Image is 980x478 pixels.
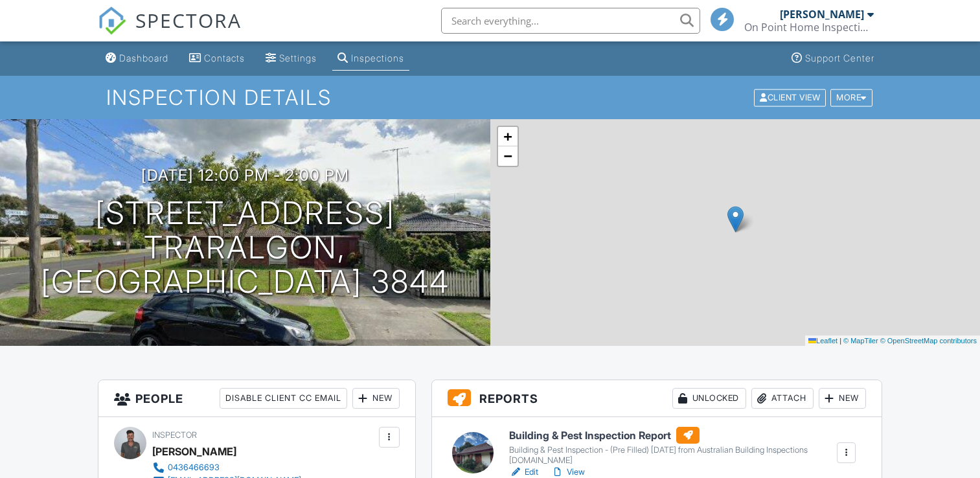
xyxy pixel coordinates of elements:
h6: Building & Pest Inspection Report [509,427,836,444]
span: SPECTORA [135,6,242,34]
a: Contacts [184,47,250,71]
div: [PERSON_NAME] [780,8,864,21]
div: Client View [754,89,826,106]
a: © MapTiler [843,337,878,345]
div: Support Center [805,52,874,63]
div: On Point Home Inspections [744,21,874,34]
div: Contacts [204,52,245,63]
h1: Inspection Details [106,86,874,109]
div: Inspections [351,52,404,63]
div: [PERSON_NAME] [152,442,236,461]
a: © OpenStreetMap contributors [880,337,977,345]
div: More [830,89,872,106]
a: Leaflet [808,337,838,345]
h3: Reports [432,380,882,417]
a: Client View [753,92,829,102]
div: Unlocked [672,388,746,409]
a: Zoom out [498,146,518,166]
span: + [503,128,512,144]
img: Marker [727,206,744,233]
span: − [503,148,512,164]
div: Dashboard [119,52,168,63]
a: Inspections [332,47,409,71]
a: Support Center [786,47,880,71]
a: Zoom in [498,127,518,146]
div: 0436466693 [168,462,220,473]
div: New [352,388,400,409]
div: Building & Pest Inspection - (Pre Filled) [DATE] from Australian Building Inspections [DOMAIN_NAME] [509,445,836,466]
a: Settings [260,47,322,71]
div: Attach [751,388,814,409]
span: | [839,337,841,345]
img: The Best Home Inspection Software - Spectora [98,6,126,35]
div: New [819,388,866,409]
h3: [DATE] 12:00 pm - 2:00 pm [141,166,349,184]
a: SPECTORA [98,17,242,45]
span: Inspector [152,430,197,440]
a: 0436466693 [152,461,301,474]
h3: People [98,380,415,417]
a: Dashboard [100,47,174,71]
div: Settings [279,52,317,63]
a: Building & Pest Inspection Report Building & Pest Inspection - (Pre Filled) [DATE] from Australia... [509,427,836,466]
input: Search everything... [441,8,700,34]
div: Disable Client CC Email [220,388,347,409]
h1: [STREET_ADDRESS] Traralgon, [GEOGRAPHIC_DATA] 3844 [21,196,470,299]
